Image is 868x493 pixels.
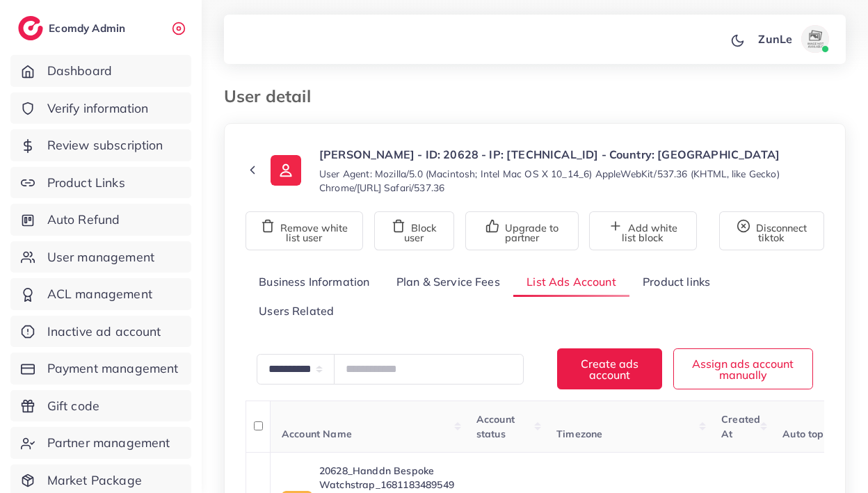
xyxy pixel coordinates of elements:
[18,16,129,40] a: logoEcomdy Admin
[10,353,191,385] a: Payment management
[246,297,347,327] a: Users Related
[246,267,383,297] a: Business Information
[10,427,191,459] a: Partner management
[10,129,191,161] a: Review subscription
[282,428,352,440] span: Account Name
[721,413,760,439] span: Created At
[750,25,835,53] a: ZunLeavatar
[47,323,161,341] span: Inactive ad account
[801,25,829,53] img: avatar
[557,348,662,389] button: Create ads account
[47,434,170,452] span: Partner management
[271,155,301,186] img: ic-user-info.36bf1079.svg
[629,267,723,297] a: Product links
[319,167,824,195] small: User Agent: Mozilla/5.0 (Macintosh; Intel Mac OS X 10_14_6) AppleWebKit/537.36 (KHTML, like Gecko...
[47,211,120,229] span: Auto Refund
[47,285,152,303] span: ACL management
[10,316,191,348] a: Inactive ad account
[476,413,515,439] span: Account status
[47,471,142,490] span: Market Package
[18,16,43,40] img: logo
[47,397,99,415] span: Gift code
[10,278,191,310] a: ACL management
[10,55,191,87] a: Dashboard
[10,167,191,199] a: Product Links
[49,22,129,35] h2: Ecomdy Admin
[47,359,179,378] span: Payment management
[246,211,363,250] button: Remove white list user
[47,136,163,154] span: Review subscription
[10,92,191,124] a: Verify information
[383,267,513,297] a: Plan & Service Fees
[513,267,629,297] a: List Ads Account
[319,464,454,492] a: 20628_Handdn Bespoke Watchstrap_1681183489549
[47,248,154,266] span: User management
[782,428,840,440] span: Auto top-up
[10,241,191,273] a: User management
[47,62,112,80] span: Dashboard
[47,99,149,118] span: Verify information
[758,31,792,47] p: ZunLe
[10,390,191,422] a: Gift code
[224,86,322,106] h3: User detail
[374,211,454,250] button: Block user
[556,428,602,440] span: Timezone
[719,211,824,250] button: Disconnect tiktok
[673,348,813,389] button: Assign ads account manually
[47,174,125,192] span: Product Links
[465,211,579,250] button: Upgrade to partner
[319,146,824,163] p: [PERSON_NAME] - ID: 20628 - IP: [TECHNICAL_ID] - Country: [GEOGRAPHIC_DATA]
[10,204,191,236] a: Auto Refund
[589,211,697,250] button: Add white list block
